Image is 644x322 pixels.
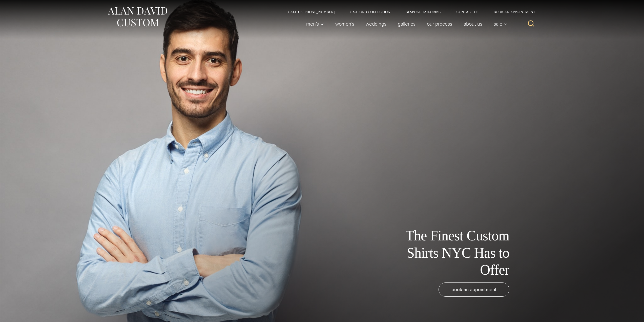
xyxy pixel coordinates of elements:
a: Call Us [PHONE_NUMBER] [280,10,342,14]
span: Men’s [306,21,324,26]
nav: Primary Navigation [300,19,510,29]
a: Contact Us [449,10,486,14]
span: Sale [494,21,507,26]
a: Women’s [329,19,360,29]
a: About Us [458,19,488,29]
button: View Search Form [525,18,537,30]
a: book an appointment [439,282,509,297]
a: Bespoke Tailoring [398,10,449,14]
a: Book an Appointment [486,10,537,14]
h1: The Finest Custom Shirts NYC Has to Offer [396,227,509,278]
a: Our Process [421,19,458,29]
a: Galleries [392,19,421,29]
nav: Secondary Navigation [280,10,537,14]
span: book an appointment [451,286,496,293]
a: Oxxford Collection [342,10,398,14]
img: Alan David Custom [107,6,168,28]
a: weddings [360,19,392,29]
